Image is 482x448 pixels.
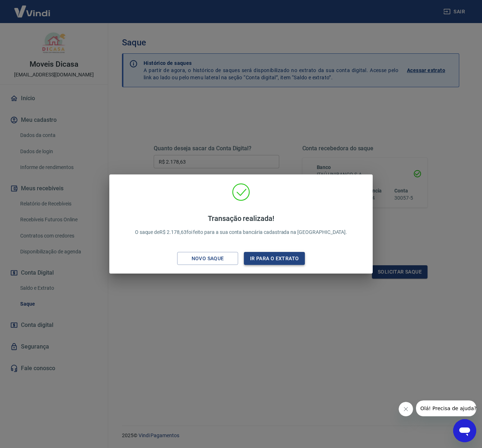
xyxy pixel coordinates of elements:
h4: Transação realizada! [135,214,347,223]
button: Ir para o extrato [244,252,305,265]
div: Novo saque [183,254,233,263]
span: Olá! Precisa de ajuda? [4,5,61,11]
p: O saque de R$ 2.178,63 foi feito para a sua conta bancária cadastrada na [GEOGRAPHIC_DATA]. [135,214,347,236]
iframe: Botão para abrir a janela de mensagens [453,419,476,442]
iframe: Fechar mensagem [399,402,413,416]
button: Novo saque [177,252,238,265]
iframe: Mensagem da empresa [416,400,476,416]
